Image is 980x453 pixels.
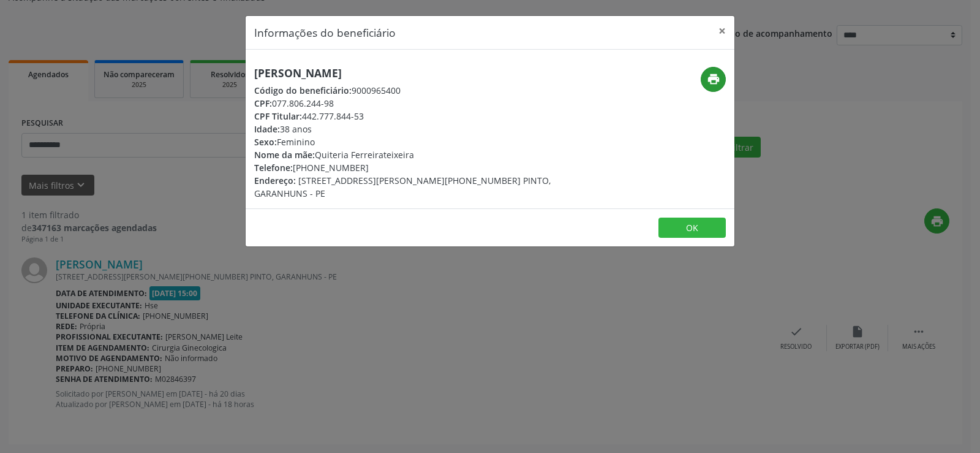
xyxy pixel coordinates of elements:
div: [PHONE_NUMBER] [254,161,563,174]
span: Endereço: [254,175,296,186]
button: Close [710,16,734,46]
i: print [707,72,720,86]
button: print [701,67,726,92]
span: CPF Titular: [254,110,302,122]
span: Nome da mãe: [254,149,315,161]
span: Código do beneficiário: [254,85,352,96]
span: [STREET_ADDRESS][PERSON_NAME][PHONE_NUMBER] PINTO, GARANHUNS - PE [254,175,551,199]
span: CPF: [254,97,272,109]
div: Quiteria Ferreirateixeira [254,148,563,161]
h5: Informações do beneficiário [254,25,396,40]
div: 442.777.844-53 [254,110,563,123]
div: 38 anos [254,123,563,135]
div: 9000965400 [254,84,563,97]
h5: [PERSON_NAME] [254,67,563,80]
div: Feminino [254,135,563,148]
button: OK [658,218,726,238]
span: Telefone: [254,162,293,173]
div: 077.806.244-98 [254,97,563,110]
span: Idade: [254,123,280,135]
span: Sexo: [254,136,277,148]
